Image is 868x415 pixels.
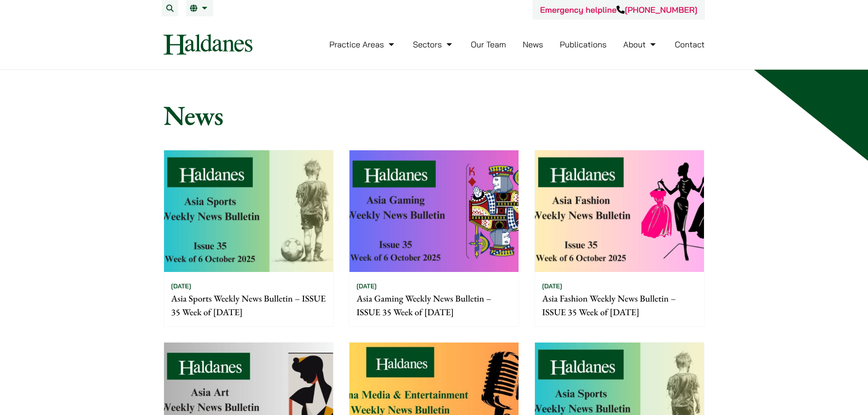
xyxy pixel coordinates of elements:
[164,150,334,327] a: [DATE] Asia Sports Weekly News Bulletin – ISSUE 35 Week of [DATE]
[349,150,519,327] a: [DATE] Asia Gaming Weekly News Bulletin – ISSUE 35 Week of [DATE]
[540,5,697,15] a: Emergency helpline[PHONE_NUMBER]
[542,282,562,290] time: [DATE]
[357,292,511,319] p: Asia Gaming Weekly News Bulletin – ISSUE 35 Week of [DATE]
[523,39,543,50] a: News
[413,39,454,50] a: Sectors
[534,150,704,327] a: [DATE] Asia Fashion Weekly News Bulletin – ISSUE 35 Week of [DATE]
[190,5,210,12] a: EN
[357,282,377,290] time: [DATE]
[542,292,697,319] p: Asia Fashion Weekly News Bulletin – ISSUE 35 Week of [DATE]
[171,292,326,319] p: Asia Sports Weekly News Bulletin – ISSUE 35 Week of [DATE]
[675,39,705,50] a: Contact
[329,39,396,50] a: Practice Areas
[171,282,191,290] time: [DATE]
[164,99,705,132] h1: News
[164,34,252,55] img: Logo of Haldanes
[471,39,506,50] a: Our Team
[560,39,607,50] a: Publications
[623,39,658,50] a: About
